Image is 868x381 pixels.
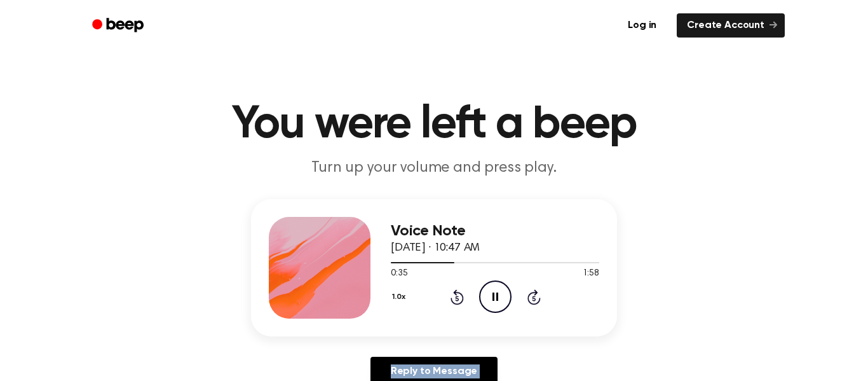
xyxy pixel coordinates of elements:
[391,267,407,281] span: 0:35
[615,11,669,40] a: Log in
[583,267,599,281] span: 1:58
[391,223,599,240] h3: Voice Note
[677,13,785,38] a: Create Account
[190,158,678,179] p: Turn up your volume and press play.
[109,102,759,148] h1: You were left a beep
[391,286,410,308] button: 1.0x
[391,242,480,254] span: [DATE] · 10:47 AM
[83,13,155,38] a: Beep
